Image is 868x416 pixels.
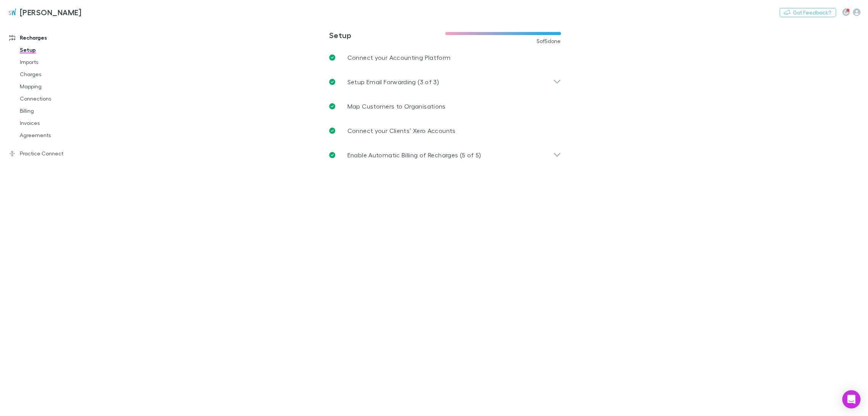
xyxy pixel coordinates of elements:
[323,94,567,118] a: Map Customers to Organisations
[323,143,567,167] div: Enable Automatic Billing of Recharges (5 of 5)
[12,56,106,68] a: Imports
[323,70,567,94] div: Setup Email Forwarding (3 of 3)
[780,8,836,17] button: Got Feedback?
[12,105,106,117] a: Billing
[12,80,106,93] a: Mapping
[323,118,567,143] a: Connect your Clients’ Xero Accounts
[347,126,456,135] p: Connect your Clients’ Xero Accounts
[2,32,106,44] a: Recharges
[12,44,106,56] a: Setup
[12,117,106,129] a: Invoices
[347,102,446,111] p: Map Customers to Organisations
[347,77,439,86] p: Setup Email Forwarding (3 of 3)
[12,68,106,80] a: Charges
[2,147,106,160] a: Practice Connect
[12,93,106,105] a: Connections
[347,53,451,62] p: Connect your Accounting Platform
[8,8,17,17] img: Sinclair Wilson's Logo
[537,38,561,44] span: 5 of 5 done
[3,3,86,21] a: [PERSON_NAME]
[20,8,81,17] h3: [PERSON_NAME]
[12,129,106,141] a: Agreements
[329,30,445,40] h3: Setup
[347,150,481,160] p: Enable Automatic Billing of Recharges (5 of 5)
[323,45,567,70] a: Connect your Accounting Platform
[842,390,860,408] div: Open Intercom Messenger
